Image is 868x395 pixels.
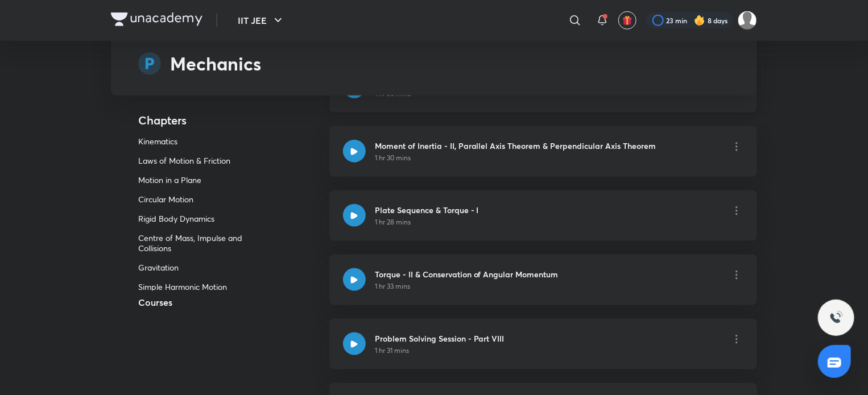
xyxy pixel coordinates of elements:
img: syllabus-subject-icon [138,52,161,75]
h6: Plate Sequence & Torque - I [375,204,479,216]
p: 1 hr 30 mins [375,153,411,163]
p: 1 hr 33 mins [375,281,410,292]
img: Ritam Pramanik [738,11,757,30]
h5: Courses [111,296,293,309]
img: avatar [622,15,633,26]
h2: Mechanics [170,50,261,77]
img: ttu [829,311,843,325]
p: Centre of Mass, Impulse and Collisions [138,233,249,253]
h4: Chapters [111,114,293,127]
p: Simple Harmonic Motion [138,282,249,292]
p: Laws of Motion & Friction [138,156,249,166]
p: Motion in a Plane [138,175,249,185]
p: 1 hr 28 mins [375,217,411,227]
p: Kinematics [138,136,249,147]
p: Rigid Body Dynamics [138,214,249,224]
img: Company Logo [111,13,202,26]
img: streak [694,15,705,26]
button: avatar [618,11,636,30]
p: Gravitation [138,263,249,273]
a: Company Logo [111,13,202,29]
p: Circular Motion [138,194,249,205]
h6: Torque - II & Conservation of Angular Momentum [375,268,559,280]
h6: Problem Solving Session - Part VIII [375,332,505,344]
p: 1 hr 31 mins [375,346,409,356]
h6: Moment of Inertia - II, Parallel Axis Theorem & Perpendicular Axis Theorem [375,140,656,152]
button: IIT JEE [231,9,292,32]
